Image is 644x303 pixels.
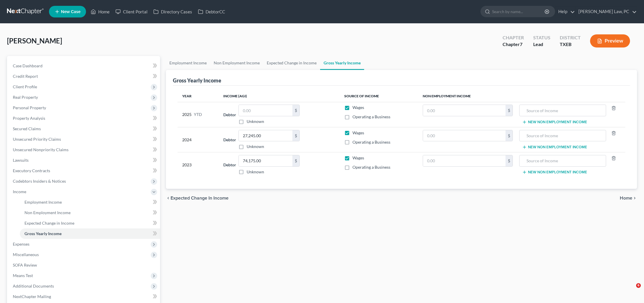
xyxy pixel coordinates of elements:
[13,168,50,173] span: Executory Contracts
[13,294,51,299] span: NextChapter Mailing
[239,155,292,166] input: 0.00
[620,196,637,200] button: Home chevron_right
[7,36,62,45] span: [PERSON_NAME]
[340,90,418,102] th: Source of Income
[24,210,71,215] span: Non Employment Income
[8,61,160,71] a: Case Dashboard
[182,105,214,124] div: 2025
[423,105,506,116] input: 0.00
[8,113,160,124] a: Property Analysis
[560,34,581,41] div: District
[503,41,524,48] div: Chapter
[24,231,62,236] span: Gross Yearly Income
[590,34,630,47] button: Preview
[320,56,364,70] a: Gross Yearly Income
[13,273,33,278] span: Means Test
[13,95,38,100] span: Real Property
[13,179,66,184] span: Codebtors Insiders & Notices
[223,112,236,118] label: Debtor
[522,145,587,149] button: New Non Employment Income
[239,105,292,116] input: 0.00
[182,155,214,175] div: 2023
[13,137,61,142] span: Unsecured Priority Claims
[8,291,160,302] a: NextChapter Mailing
[173,77,221,84] div: Gross Yearly Income
[522,155,603,166] input: Source of Income
[13,147,69,152] span: Unsecured Nonpriority Claims
[352,165,390,170] span: Operating a Business
[13,283,54,288] span: Additional Documents
[8,124,160,134] a: Secured Claims
[20,207,160,218] a: Non Employment Income
[88,6,113,17] a: Home
[8,165,160,176] a: Executory Contracts
[352,140,390,145] span: Operating a Business
[352,130,364,135] span: Wages
[13,242,29,246] span: Expenses
[522,105,603,116] input: Source of Income
[632,196,637,200] i: chevron_right
[636,283,641,288] span: 6
[575,6,637,17] a: [PERSON_NAME] Law, PC
[624,283,638,297] iframe: Intercom live chat
[247,119,264,124] label: Unknown
[210,56,263,70] a: Non Employment Income
[239,130,292,141] input: 0.00
[13,263,37,267] span: SOFA Review
[171,196,229,200] span: Expected Change in Income
[247,144,264,149] label: Unknown
[492,6,545,17] input: Search by name...
[13,158,29,163] span: Lawsuits
[13,63,43,68] span: Case Dashboard
[503,34,524,41] div: Chapter
[13,84,37,89] span: Client Profile
[560,41,581,48] div: TXEB
[61,10,80,14] span: New Case
[522,130,603,141] input: Source of Income
[620,196,632,200] span: Home
[292,105,299,116] div: $
[8,71,160,82] a: Credit Report
[263,56,320,70] a: Expected Change in Income
[506,105,513,116] div: $
[194,112,202,117] span: YTD
[13,74,38,79] span: Credit Report
[223,137,236,143] label: Debtor
[166,196,171,200] i: chevron_left
[247,169,264,175] label: Unknown
[506,130,513,141] div: $
[13,105,46,110] span: Personal Property
[520,41,522,47] span: 7
[195,6,228,17] a: DebtorCC
[13,252,39,257] span: Miscellaneous
[24,200,62,205] span: Employment Income
[352,114,390,119] span: Operating a Business
[13,126,41,131] span: Secured Claims
[522,170,587,175] button: New Non Employment Income
[522,120,587,124] button: New Non Employment Income
[506,155,513,166] div: $
[24,221,74,226] span: Expected Change in Income
[182,130,214,150] div: 2024
[8,155,160,165] a: Lawsuits
[150,6,195,17] a: Directory Cases
[20,218,160,228] a: Expected Change in Income
[423,155,506,166] input: 0.00
[292,155,299,166] div: $
[113,6,150,17] a: Client Portal
[418,90,625,102] th: Non Employment Income
[178,90,219,102] th: Year
[223,162,236,168] label: Debtor
[352,155,364,160] span: Wages
[533,41,550,48] div: Lead
[555,6,575,17] a: Help
[13,189,26,194] span: Income
[166,56,210,70] a: Employment Income
[292,130,299,141] div: $
[8,134,160,145] a: Unsecured Priority Claims
[352,105,364,110] span: Wages
[20,228,160,239] a: Gross Yearly Income
[13,116,45,121] span: Property Analysis
[533,34,550,41] div: Status
[20,197,160,207] a: Employment Income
